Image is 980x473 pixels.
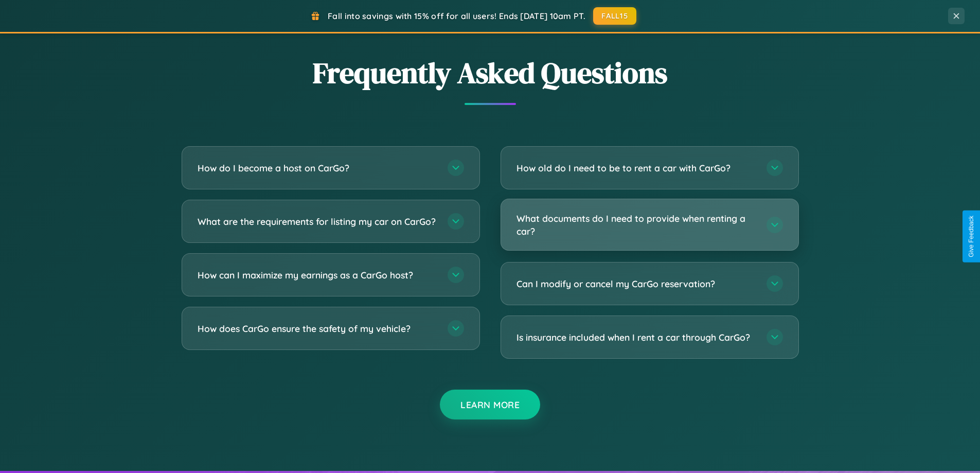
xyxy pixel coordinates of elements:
h3: Is insurance included when I rent a car through CarGo? [516,331,756,344]
button: Learn More [440,390,540,419]
h3: How can I maximize my earnings as a CarGo host? [198,269,437,282]
h3: How old do I need to be to rent a car with CarGo? [516,162,756,174]
h3: How do I become a host on CarGo? [198,162,437,174]
h3: Can I modify or cancel my CarGo reservation? [516,277,756,290]
button: FALL15 [593,7,636,25]
h3: What documents do I need to provide when renting a car? [516,212,756,237]
h3: How does CarGo ensure the safety of my vehicle? [198,322,437,335]
h2: Frequently Asked Questions [182,53,799,93]
div: Give Feedback [968,216,975,257]
span: Fall into savings with 15% off for all users! Ends [DATE] 10am PT. [328,11,585,21]
h3: What are the requirements for listing my car on CarGo? [198,215,437,228]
